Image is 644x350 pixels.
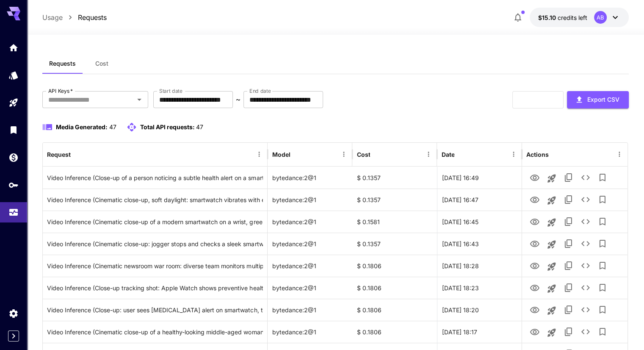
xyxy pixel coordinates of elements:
button: Launch in playground [543,170,560,187]
button: Copy TaskUUID [560,169,577,186]
div: 23 Sep, 2025 16:45 [437,211,522,233]
div: $ 0.1806 [352,321,437,343]
button: Copy TaskUUID [560,213,577,230]
nav: breadcrumb [42,12,107,22]
button: Copy TaskUUID [560,279,577,296]
div: $ 0.1806 [352,255,437,277]
div: bytedance:2@1 [268,277,352,299]
label: End date [249,87,271,94]
span: Cost [95,60,108,67]
button: See details [577,191,594,208]
div: Wallet [8,152,19,163]
button: View [526,213,543,230]
div: Playground [8,97,19,108]
div: Actions [526,151,549,158]
div: 23 Sep, 2025 16:49 [437,167,522,189]
div: Models [8,70,19,81]
div: $ 0.1581 [352,211,437,233]
button: Sort [371,148,383,160]
div: 23 Sep, 2025 16:43 [437,233,522,255]
div: Click to copy prompt [47,255,263,277]
button: Add to library [594,301,611,318]
span: $15.10 [538,14,558,21]
div: Click to copy prompt [47,167,263,189]
button: See details [577,279,594,296]
a: Usage [42,12,63,22]
div: Click to copy prompt [47,277,263,299]
div: Click to copy prompt [47,211,263,233]
button: Copy TaskUUID [560,323,577,340]
div: $ 0.1806 [352,277,437,299]
button: Open [133,94,145,106]
button: See details [577,301,594,318]
button: See details [577,323,594,340]
div: 23 Sep, 2025 16:47 [437,189,522,211]
button: View [526,301,543,318]
button: See details [577,257,594,274]
div: Settings [8,308,19,319]
button: Launch in playground [543,302,560,319]
button: See details [577,169,594,186]
button: Launch in playground [543,280,560,297]
div: $ 0.1357 [352,189,437,211]
button: Launch in playground [543,258,560,275]
div: Date [441,151,454,158]
button: Menu [508,148,520,160]
button: Add to library [594,279,611,296]
button: Sort [455,148,467,160]
button: Menu [338,148,350,160]
button: Expand sidebar [8,331,19,342]
button: View [526,279,543,296]
div: Click to copy prompt [47,189,263,211]
div: Usage [8,207,19,218]
button: View [526,169,543,186]
div: 21 Sep, 2025 18:17 [437,321,522,343]
div: 21 Sep, 2025 18:28 [437,255,522,277]
button: Add to library [594,323,611,340]
button: Menu [423,148,434,160]
button: Add to library [594,191,611,208]
div: bytedance:2@1 [268,299,352,321]
button: View [526,257,543,274]
button: View [526,235,543,252]
div: Library [8,125,19,135]
div: Click to copy prompt [47,321,263,343]
button: Copy TaskUUID [560,301,577,318]
button: See details [577,213,594,230]
div: API Keys [8,180,19,190]
button: $15.1031AB [530,8,629,27]
button: Launch in playground [543,192,560,209]
button: Add to library [594,169,611,186]
div: $ 0.1357 [352,233,437,255]
button: Add to library [594,257,611,274]
div: Click to copy prompt [47,299,263,321]
div: bytedance:2@1 [268,321,352,343]
div: $ 0.1806 [352,299,437,321]
a: Requests [78,12,107,22]
button: Export CSV [567,91,629,108]
p: ~ [236,94,240,105]
button: Copy TaskUUID [560,191,577,208]
button: Launch in playground [543,236,560,253]
button: See details [577,235,594,252]
button: View [526,191,543,208]
div: 21 Sep, 2025 18:23 [437,277,522,299]
label: API Keys [48,87,73,94]
button: Launch in playground [543,214,560,231]
button: Copy TaskUUID [560,257,577,274]
button: View [526,323,543,340]
div: Click to copy prompt [47,233,263,255]
div: $ 0.1357 [352,167,437,189]
button: Copy TaskUUID [560,235,577,252]
div: Request [47,151,71,158]
span: Total API requests: [140,123,195,131]
span: Requests [49,60,76,67]
div: Cost [357,151,370,158]
button: Menu [614,148,625,160]
span: 47 [109,123,116,131]
label: Start date [159,87,182,94]
button: Sort [72,148,83,160]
